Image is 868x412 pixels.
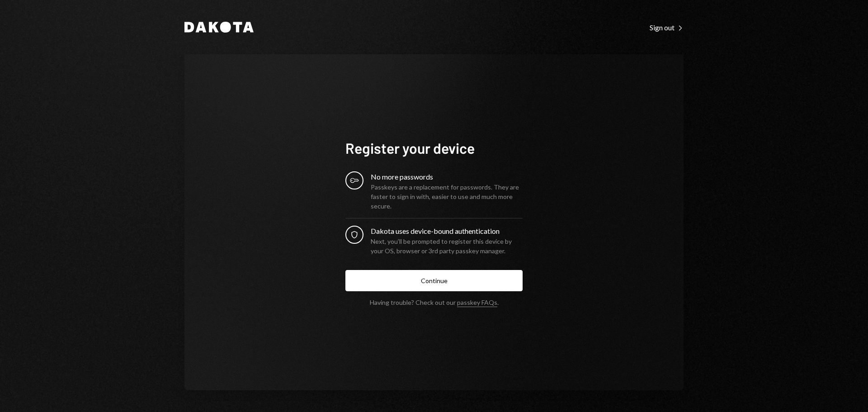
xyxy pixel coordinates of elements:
div: Having trouble? Check out our . [370,298,499,306]
div: No more passwords [371,171,523,182]
div: Sign out [650,23,684,32]
a: passkey FAQs [457,298,497,307]
button: Continue [345,270,523,291]
a: Sign out [650,22,684,32]
div: Dakota uses device-bound authentication [371,226,523,237]
div: Next, you’ll be prompted to register this device by your OS, browser or 3rd party passkey manager. [371,237,523,256]
div: Passkeys are a replacement for passwords. They are faster to sign in with, easier to use and much... [371,182,523,211]
h1: Register your device [345,139,523,157]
